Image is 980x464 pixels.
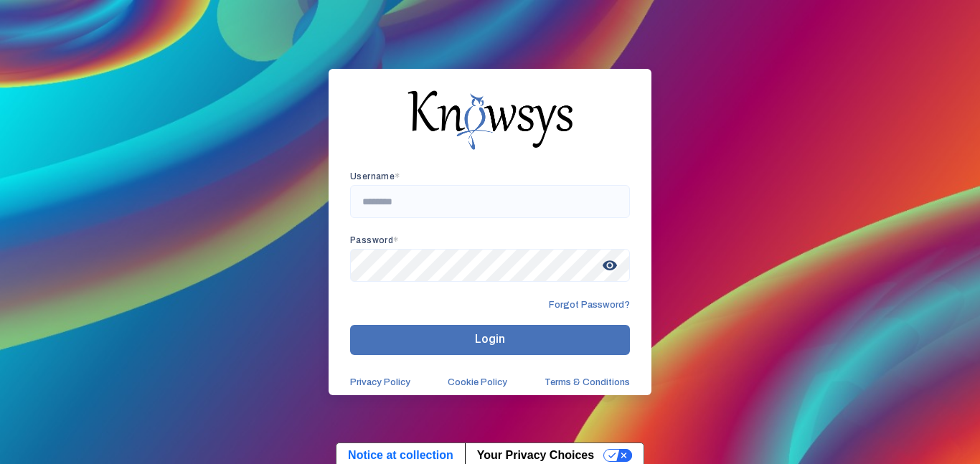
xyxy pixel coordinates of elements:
img: knowsys-logo.png [407,90,573,149]
span: Forgot Password? [549,299,630,311]
button: Login [350,325,630,355]
a: Cookie Policy [448,377,507,388]
span: visibility [597,252,623,278]
app-required-indication: Password [350,235,399,245]
a: Terms & Conditions [545,377,630,388]
app-required-indication: Username [350,171,400,181]
a: Privacy Policy [350,377,410,388]
span: Login [475,332,505,346]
